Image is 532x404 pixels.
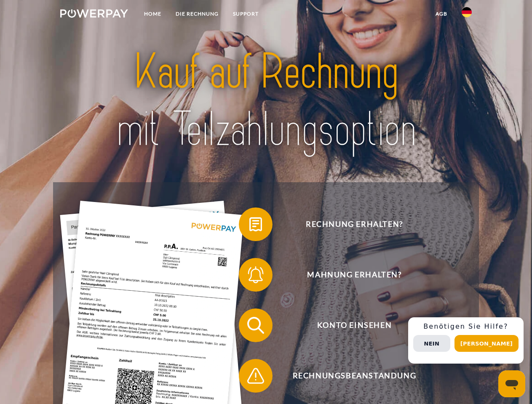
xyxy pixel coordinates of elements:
button: Konto einsehen [239,308,458,342]
button: Mahnung erhalten? [239,258,458,292]
a: SUPPORT [226,6,266,21]
img: qb_search.svg [245,315,266,336]
button: Rechnungsbeanstandung [239,359,458,393]
a: DIE RECHNUNG [168,6,226,21]
span: Rechnungsbeanstandung [251,359,457,393]
button: [PERSON_NAME] [454,335,519,352]
img: de [462,7,472,17]
img: title-powerpay_de.svg [80,40,452,161]
span: Konto einsehen [251,308,457,342]
a: Home [137,6,168,21]
img: qb_bill.svg [245,214,266,235]
button: Rechnung erhalten? [239,207,458,241]
iframe: Schaltfläche zum Öffnen des Messaging-Fensters [498,370,525,397]
img: qb_bell.svg [245,264,266,285]
a: agb [428,6,454,21]
h3: Benötigen Sie Hilfe? [413,322,519,331]
div: Schnellhilfe [408,317,524,364]
img: qb_warning.svg [245,365,266,386]
span: Rechnung erhalten? [251,207,457,241]
button: Nein [413,335,450,352]
img: logo-powerpay-white.svg [60,9,128,18]
span: Mahnung erhalten? [251,258,457,292]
